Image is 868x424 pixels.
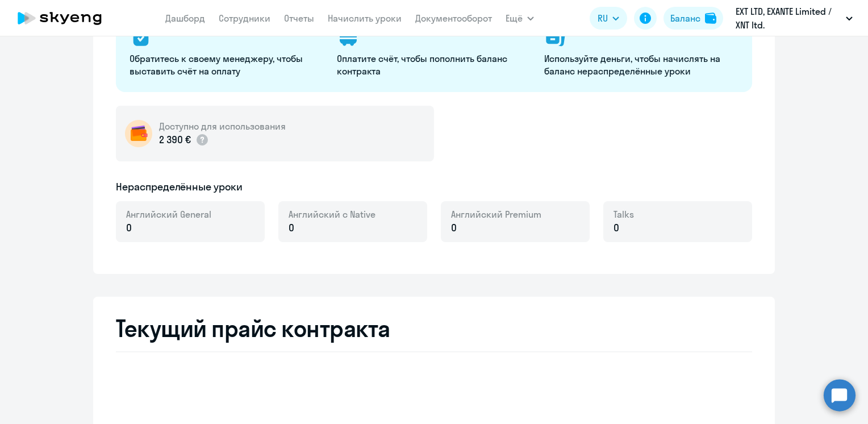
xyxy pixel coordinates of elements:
span: Talks [614,208,634,221]
span: Ещё [506,11,523,25]
img: balance [705,13,716,24]
p: EXT LTD, ‎EXANTE Limited / XNT ltd. [736,5,841,32]
h5: Доступно для использования [159,120,286,132]
a: Отчеты [284,13,314,24]
span: 0 [614,221,619,235]
span: Английский Premium [451,208,541,221]
button: Ещё [506,7,534,30]
span: 0 [126,221,132,235]
h5: Нераспределённые уроки [116,180,243,194]
span: Английский General [126,208,211,221]
button: EXT LTD, ‎EXANTE Limited / XNT ltd. [730,5,858,32]
span: Английский с Native [289,208,375,221]
img: wallet-circle.png [125,120,152,147]
div: Баланс [670,11,700,25]
p: Используйте деньги, чтобы начислять на баланс нераспределённые уроки [544,52,738,77]
p: Обратитесь к своему менеджеру, чтобы выставить счёт на оплату [130,52,323,77]
h2: Текущий прайс контракта [116,315,752,342]
p: 2 390 € [159,132,209,147]
span: RU [598,11,608,25]
p: Оплатите счёт, чтобы пополнить баланс контракта [337,52,531,77]
a: Документооборот [415,13,492,24]
button: RU [590,7,627,30]
button: Балансbalance [663,7,723,30]
span: 0 [451,221,457,235]
a: Сотрудники [219,13,270,24]
span: 0 [289,221,294,235]
a: Дашборд [165,13,205,24]
a: Начислить уроки [328,13,402,24]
